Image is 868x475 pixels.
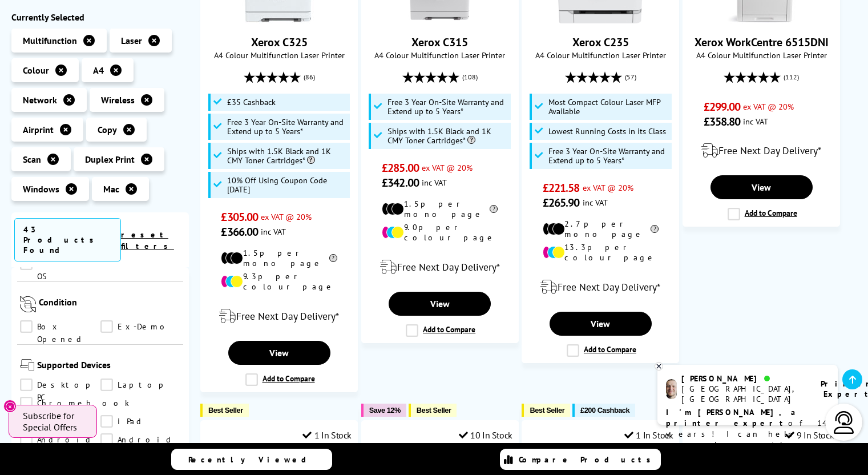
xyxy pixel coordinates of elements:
span: A4 Colour Multifunction Laser Printer [528,50,673,61]
a: View [389,292,491,316]
img: user-headset-light.svg [833,411,855,434]
span: Most Compact Colour Laser MFP Available [548,98,669,116]
span: £305.00 [221,210,258,224]
span: ex VAT @ 20% [422,162,473,173]
li: 9.3p per colour page [221,271,337,292]
img: Condition [20,297,36,313]
div: 10 In Stock [459,429,512,441]
li: 1.5p per mono page [221,248,337,268]
a: View [550,312,652,336]
span: A4 Colour Multifunction Laser Printer [368,50,512,61]
span: 43 Products Found [14,218,121,261]
span: ex VAT @ 20% [743,101,794,112]
button: Best Seller [409,404,457,417]
a: Desktop PC [20,379,100,392]
a: Xerox C235 [558,14,643,26]
a: Chromebook [20,397,130,410]
button: £200 Cashback [572,404,635,417]
a: Android Phone [20,434,100,446]
span: Free 3 Year On-Site Warranty and Extend up to 5 Years* [227,118,348,136]
a: Recently Viewed [171,449,332,470]
a: iPad [100,416,181,428]
span: Free 3 Year On-Site Warranty and Extend up to 5 Years* [387,98,508,116]
div: modal_delivery [207,300,352,332]
label: Add to Compare [245,373,315,386]
span: A4 Colour Multifunction Laser Printer [689,50,834,61]
a: Xerox WorkCentre 6515DNI [718,14,804,26]
span: £200 Cashback [580,406,629,414]
span: Subscribe for Special Offers [23,410,86,433]
button: Close [3,400,17,413]
li: 1.5p per mono page [382,199,498,219]
a: Xerox C315 [411,35,468,50]
span: Multifunction [23,35,77,46]
a: reset filters [121,230,174,251]
span: Ships with 1.5K Black and 1K CMY Toner Cartridges* [227,147,348,165]
span: Best Seller [417,406,451,414]
span: ex VAT @ 20% [583,182,633,193]
li: 2.7p per mono page [543,219,659,239]
label: Add to Compare [728,208,797,220]
a: Xerox C235 [572,35,629,50]
span: A4 [93,65,104,76]
span: Free 3 Year On-Site Warranty and Extend up to 5 Years* [548,147,669,165]
a: Laptop [100,379,181,392]
span: Lowest Running Costs in its Class [548,127,666,136]
div: [PERSON_NAME] [681,373,806,384]
div: modal_delivery [368,251,512,283]
span: inc VAT [261,226,286,237]
a: View [710,175,813,199]
span: Compare Products [519,454,657,465]
span: Copy [98,124,117,135]
div: modal_delivery [528,271,673,303]
span: £221.58 [543,180,580,195]
span: Colour [23,65,49,76]
span: Mac [103,183,119,195]
span: Windows [23,183,59,195]
span: (108) [462,66,478,88]
span: (57) [625,66,636,88]
span: £342.00 [382,175,419,190]
span: Save 12% [369,406,401,414]
span: Supported Devices [37,360,180,373]
div: [GEOGRAPHIC_DATA], [GEOGRAPHIC_DATA] [681,384,806,404]
div: Currently Selected [11,11,189,23]
span: Best Seller [208,406,243,414]
span: 10% Off Using Coupon Code [DATE] [227,176,348,194]
span: inc VAT [583,197,608,208]
span: inc VAT [743,116,768,127]
a: Xerox C325 [236,14,322,26]
span: Wireless [101,94,135,106]
span: Duplex Print [85,154,135,165]
span: £285.00 [382,160,419,175]
span: Laser [121,35,142,46]
span: £366.00 [221,224,258,239]
a: Xerox WorkCentre 6515DNI [695,35,829,50]
b: I'm [PERSON_NAME], a printer expert [666,407,799,428]
span: Condition [39,297,180,315]
a: Xerox C315 [397,14,483,26]
p: of 14 years! I can help you choose the right product [666,407,829,461]
span: £299.00 [704,99,741,114]
button: Best Seller [200,404,249,417]
div: 1 In Stock [302,429,352,441]
span: A4 Colour Multifunction Laser Printer [207,50,352,61]
button: Save 12% [361,404,406,417]
span: (86) [304,66,315,88]
span: Ships with 1.5K Black and 1K CMY Toner Cartridges* [387,127,508,145]
span: ex VAT @ 20% [261,211,312,222]
span: £35 Cashback [227,98,276,107]
a: Compare Products [500,449,661,470]
div: modal_delivery [689,135,834,167]
li: 13.3p per colour page [543,242,659,263]
span: Airprint [23,124,54,135]
span: Scan [23,154,41,165]
img: ashley-livechat.png [666,379,677,399]
span: Recently Viewed [188,454,318,465]
span: Network [23,94,57,106]
img: Supported Devices [20,360,34,371]
a: Box Opened [20,321,100,333]
span: inc VAT [422,177,447,188]
li: 9.0p per colour page [382,222,498,243]
label: Add to Compare [567,344,636,357]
